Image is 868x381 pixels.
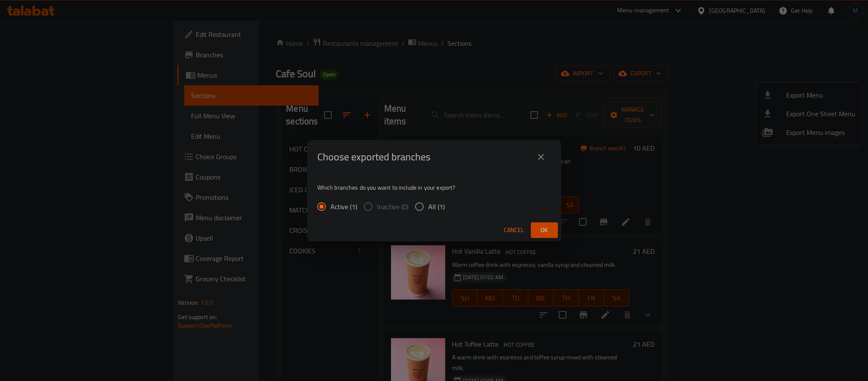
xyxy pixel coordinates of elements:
[500,222,527,238] button: Cancel
[531,222,558,238] button: Ok
[538,225,551,235] span: Ok
[317,150,430,164] h2: Choose exported branches
[428,202,445,212] span: All (1)
[531,147,551,167] button: close
[504,225,524,235] span: Cancel
[330,202,357,212] span: Active (1)
[317,183,551,192] p: Which branches do you want to include in your export?
[377,202,408,212] span: Inactive (0)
